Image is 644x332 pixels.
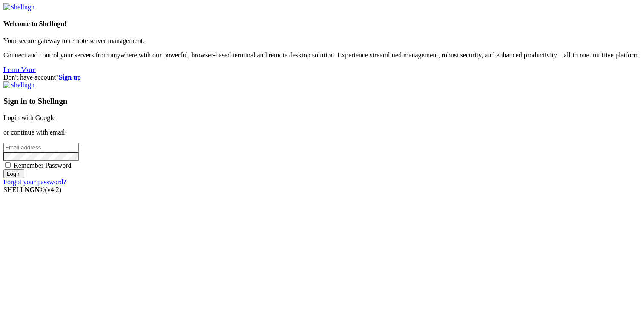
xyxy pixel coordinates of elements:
[45,186,62,193] span: 4.2.0
[3,74,641,81] div: Don't have account?
[25,186,40,193] b: NGN
[14,162,72,169] span: Remember Password
[3,3,34,11] img: Shellngn
[3,143,79,152] input: Email address
[3,20,641,28] h4: Welcome to Shellngn!
[59,74,81,81] a: Sign up
[3,52,641,59] p: Connect and control your servers from anywhere with our powerful, browser-based terminal and remo...
[3,178,66,186] a: Forgot your password?
[3,97,641,106] h3: Sign in to Shellngn
[3,37,641,45] p: Your secure gateway to remote server management.
[3,186,61,193] span: SHELL ©
[3,114,55,121] a: Login with Google
[3,81,34,89] img: Shellngn
[3,129,641,136] p: or continue with email:
[5,162,11,168] input: Remember Password
[3,169,24,178] input: Login
[3,66,36,73] a: Learn More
